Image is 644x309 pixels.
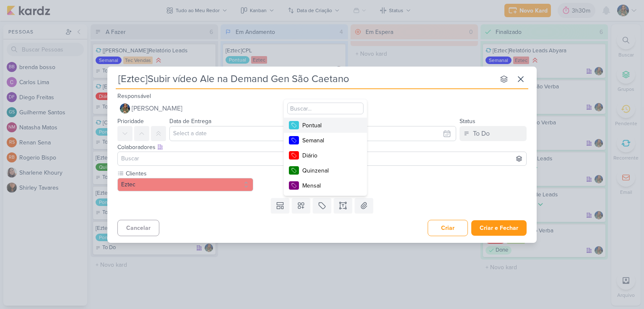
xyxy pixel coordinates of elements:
[473,129,490,139] div: To Do
[428,220,468,236] button: Criar
[284,133,367,148] button: Semanal
[302,121,357,130] div: Pontual
[117,220,159,236] button: Cancelar
[125,169,253,178] label: Clientes
[117,143,527,152] div: Colaboradores
[460,118,475,125] label: Status
[117,93,151,100] label: Responsável
[117,178,253,191] button: Eztec
[302,136,357,145] div: Semanal
[119,154,525,164] input: Buscar
[284,148,367,163] button: Diário
[116,72,495,87] input: Kard Sem Título
[169,126,456,141] input: Select a date
[117,101,527,116] button: [PERSON_NAME]
[287,103,364,114] input: Buscar...
[132,103,182,113] span: [PERSON_NAME]
[302,181,357,190] div: Mensal
[284,163,367,178] button: Quinzenal
[117,118,144,125] label: Prioridade
[460,126,527,141] button: To Do
[302,166,357,175] div: Quinzenal
[284,118,367,133] button: Pontual
[302,151,357,160] div: Diário
[471,220,527,236] button: Criar e Fechar
[284,178,367,193] button: Mensal
[120,103,130,113] img: Isabella Gutierres
[169,118,211,125] label: Data de Entrega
